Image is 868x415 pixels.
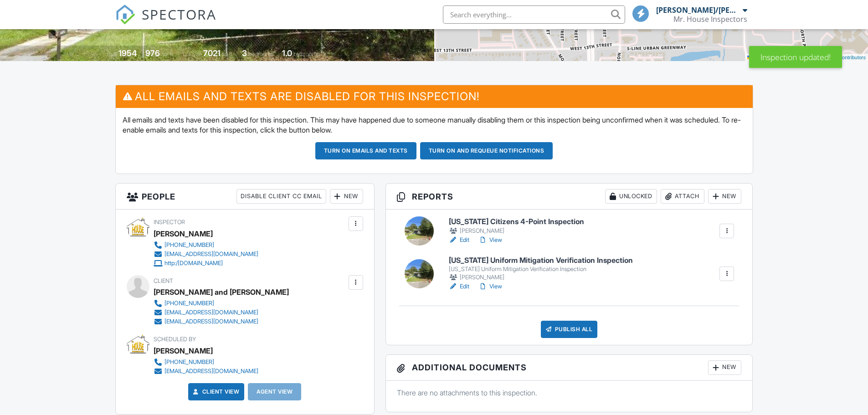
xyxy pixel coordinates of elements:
[154,308,282,317] a: [EMAIL_ADDRESS][DOMAIN_NAME]
[154,227,213,241] div: [PERSON_NAME]
[747,55,768,60] a: Leaflet
[449,218,584,236] a: [US_STATE] Citizens 4-Point Inspection [PERSON_NAME]
[164,241,214,249] div: [PHONE_NUMBER]
[154,219,185,225] span: Inspector
[164,309,258,316] div: [EMAIL_ADDRESS][DOMAIN_NAME]
[164,251,258,258] div: [EMAIL_ADDRESS][DOMAIN_NAME]
[154,241,258,250] a: [PHONE_NUMBER]
[605,189,657,204] div: Unlocked
[330,189,363,204] div: New
[420,142,553,159] button: Turn on and Requeue Notifications
[116,85,753,108] h3: All emails and texts are disabled for this inspection!
[293,51,319,57] span: bathrooms
[123,115,746,135] p: All emails and texts have been disabled for this inspection. This may have happened due to someon...
[142,5,216,24] span: SPECTORA
[154,285,289,299] div: [PERSON_NAME] and [PERSON_NAME]
[449,236,469,245] a: Edit
[164,368,258,375] div: [EMAIL_ADDRESS][DOMAIN_NAME]
[154,336,196,343] span: Scheduled By
[386,184,753,210] h3: Reports
[673,15,747,24] div: Mr. House Inspectors
[203,48,221,58] div: 7021
[118,48,137,58] div: 1954
[282,48,292,58] div: 1.0
[242,48,247,58] div: 3
[449,256,633,265] h6: [US_STATE] Uniform Mitigation Verification Inspection
[449,218,584,226] h6: [US_STATE] Citizens 4-Point Inspection
[161,51,174,57] span: sq. ft.
[145,48,160,58] div: 976
[115,12,216,31] a: SPECTORA
[656,5,740,15] div: [PERSON_NAME]/[PERSON_NAME]
[749,46,842,68] div: Inspection updated!
[449,226,584,236] div: [PERSON_NAME]
[478,282,502,291] a: View
[164,318,258,325] div: [EMAIL_ADDRESS][DOMAIN_NAME]
[191,387,240,396] a: Client View
[164,260,223,267] div: http:/[DOMAIN_NAME]
[154,358,258,367] a: [PHONE_NUMBER]
[154,277,173,284] span: Client
[443,5,625,24] input: Search everything...
[116,184,374,210] h3: People
[449,282,469,291] a: Edit
[154,344,213,358] div: [PERSON_NAME]
[708,189,741,204] div: New
[154,317,282,326] a: [EMAIL_ADDRESS][DOMAIN_NAME]
[541,321,598,338] div: Publish All
[236,189,326,204] div: Disable Client CC Email
[154,250,258,259] a: [EMAIL_ADDRESS][DOMAIN_NAME]
[315,142,416,159] button: Turn on emails and texts
[154,299,282,308] a: [PHONE_NUMBER]
[397,388,742,398] p: There are no attachments to this inspection.
[449,266,633,273] div: [US_STATE] Uniform Mitigation Verification Inspection
[386,355,753,381] h3: Additional Documents
[154,367,258,376] a: [EMAIL_ADDRESS][DOMAIN_NAME]
[248,51,273,57] span: bedrooms
[164,359,214,366] div: [PHONE_NUMBER]
[449,273,633,282] div: [PERSON_NAME]
[183,51,202,57] span: Lot Size
[164,300,214,307] div: [PHONE_NUMBER]
[107,51,117,57] span: Built
[661,189,704,204] div: Attach
[222,51,233,57] span: sq.ft.
[449,256,633,282] a: [US_STATE] Uniform Mitigation Verification Inspection [US_STATE] Uniform Mitigation Verification ...
[708,360,741,375] div: New
[154,259,258,268] a: http:/[DOMAIN_NAME]
[478,236,502,245] a: View
[115,5,135,25] img: The Best Home Inspection Software - Spectora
